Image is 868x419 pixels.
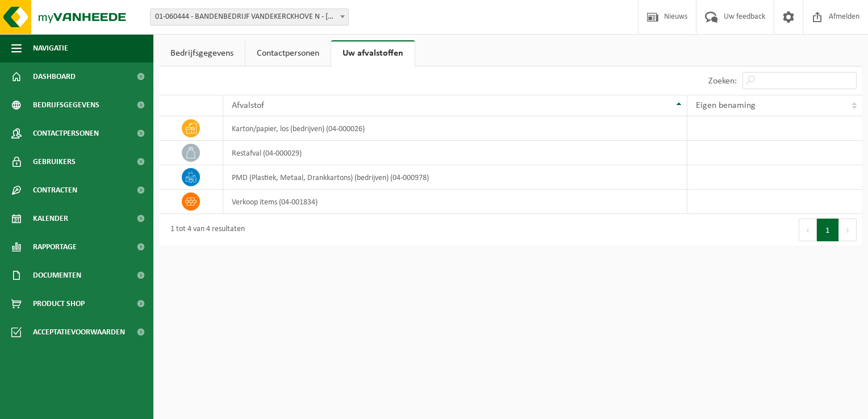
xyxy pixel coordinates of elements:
[817,219,839,241] button: 1
[33,91,99,119] span: Bedrijfsgegevens
[33,34,68,62] span: Navigatie
[223,116,687,141] td: karton/papier, los (bedrijven) (04-000026)
[799,219,817,241] button: Previous
[708,77,737,86] label: Zoeken:
[159,40,245,66] a: Bedrijfsgegevens
[150,9,349,26] span: 01-060444 - BANDENBEDRIJF VANDEKERCKHOVE N - HARELBEKE
[223,141,687,165] td: restafval (04-000029)
[151,9,348,25] span: 01-060444 - BANDENBEDRIJF VANDEKERCKHOVE N - HARELBEKE
[223,190,687,214] td: verkoop items (04-001834)
[223,165,687,190] td: PMD (Plastiek, Metaal, Drankkartons) (bedrijven) (04-000978)
[33,261,81,290] span: Documenten
[232,101,264,110] span: Afvalstof
[331,40,415,66] a: Uw afvalstoffen
[33,148,76,176] span: Gebruikers
[33,176,77,204] span: Contracten
[33,290,85,318] span: Product Shop
[245,40,331,66] a: Contactpersonen
[33,204,68,233] span: Kalender
[839,219,857,241] button: Next
[33,119,99,148] span: Contactpersonen
[33,318,125,346] span: Acceptatievoorwaarden
[33,233,77,261] span: Rapportage
[696,101,756,110] span: Eigen benaming
[165,220,245,240] div: 1 tot 4 van 4 resultaten
[33,62,76,91] span: Dashboard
